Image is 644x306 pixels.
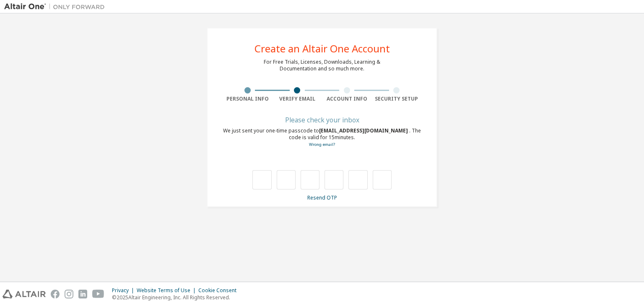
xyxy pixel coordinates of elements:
img: instagram.svg [65,290,73,298]
div: Security Setup [372,96,422,102]
img: youtube.svg [92,290,104,298]
div: Privacy [112,287,137,294]
img: altair_logo.svg [3,290,46,298]
img: linkedin.svg [78,290,87,298]
div: Personal Info [223,96,273,102]
div: Cookie Consent [198,287,241,294]
a: Go back to the registration form [309,142,335,147]
p: © 2025 Altair Engineering, Inc. All Rights Reserved. [112,294,241,301]
div: Verify Email [273,96,322,102]
div: Create an Altair One Account [254,44,390,54]
div: Website Terms of Use [137,287,198,294]
div: Account Info [322,96,372,102]
img: facebook.svg [51,290,60,298]
a: Resend OTP [307,194,337,201]
div: Please check your inbox [223,117,421,122]
div: We just sent your one-time passcode to . The code is valid for 15 minutes. [223,127,421,148]
img: Altair One [4,3,109,11]
span: [EMAIL_ADDRESS][DOMAIN_NAME] [319,127,409,134]
div: For Free Trials, Licenses, Downloads, Learning & Documentation and so much more. [264,59,380,72]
